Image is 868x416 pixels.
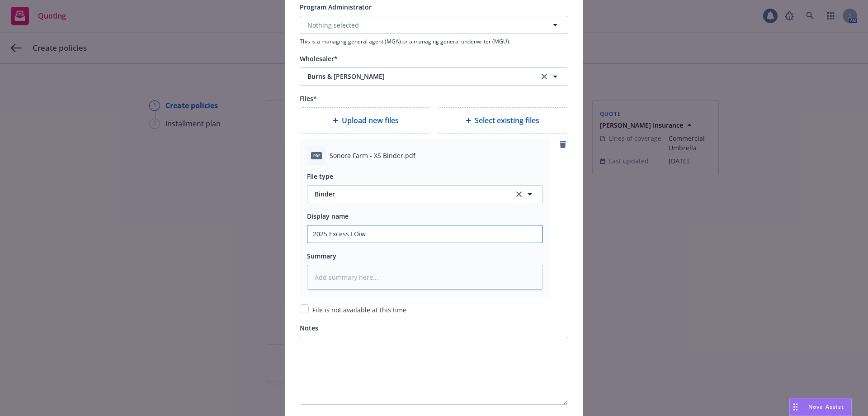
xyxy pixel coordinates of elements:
span: Display name [307,212,349,220]
span: Nova Assist [808,403,844,411]
button: Nothing selected [300,16,568,34]
span: File type [307,172,333,181]
span: Files* [300,94,317,103]
span: Binder [315,189,504,199]
a: clear selection [514,189,524,200]
span: Program Administrator [300,3,372,11]
span: Select existing files [475,115,539,126]
span: File is not available at this time [312,306,406,314]
div: Upload new files [300,107,431,134]
span: Summary [307,252,336,260]
button: Nova Assist [789,398,852,416]
a: clear selection [539,71,550,82]
span: Wholesaler* [300,54,338,63]
button: Binderclear selection [307,185,543,203]
input: Add display name here... [307,225,542,243]
a: remove [557,139,568,150]
div: Drag to move [790,398,801,416]
span: Burns & [PERSON_NAME] [307,72,525,81]
span: Notes [300,324,318,332]
div: Select existing files [437,107,568,134]
span: This is a managing general agent (MGA) or a managing general underwriter (MGU). [300,38,568,45]
span: Sonora Farm - XS Binder.pdf [330,151,415,160]
button: Burns & [PERSON_NAME]clear selection [300,67,568,86]
span: pdf [311,152,322,159]
span: Nothing selected [307,20,359,30]
span: Upload new files [342,115,399,126]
